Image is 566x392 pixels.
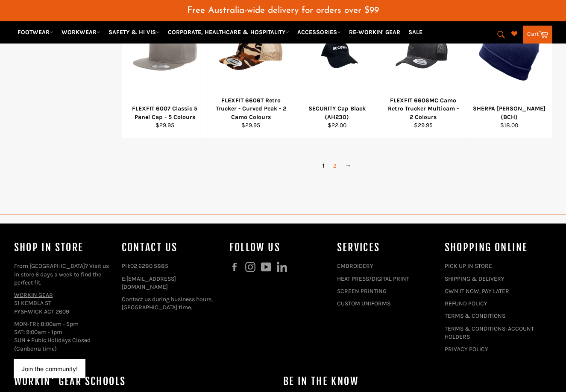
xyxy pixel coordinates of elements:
[445,241,544,255] h4: SHOPPING ONLINE
[445,346,488,353] a: PRIVACY POLICY
[346,25,404,40] a: RE-WORKIN' GEAR
[14,291,113,316] p: 51 KEMBLA ST FYSHWICK ACT 2609
[318,160,329,172] span: 1
[187,6,379,15] span: Free Australia-wide delivery for orders over $99
[341,160,355,172] a: →
[58,25,104,40] a: WORKWEAR
[445,300,487,307] a: REFUND POLICY
[122,295,221,312] p: Contact us during business hours, [GEOGRAPHIC_DATA] time.
[14,320,113,353] p: MON-FRI: 8:00am - 5pm SAT: 9:00am - 1pm SUN + Pubic Holidays Closed (Canberra time)
[283,375,544,389] h4: Be in the know
[122,262,221,270] p: PH:
[329,160,341,172] a: 2
[445,275,504,282] a: SHIPPING & DELIVERY
[337,275,409,282] a: HEAT PRESS/DIGITAL PRINT
[337,241,436,255] h4: services
[405,25,426,40] a: SALE
[14,291,53,299] a: WORKIN GEAR
[299,105,375,121] div: SECURITY Cap Black (AH230)
[14,375,275,389] h4: WORKIN' GEAR SCHOOLS
[337,300,390,307] a: CUSTOM UNIFORMS
[294,25,344,40] a: ACCESSORIES
[445,325,534,340] a: TERMS & CONDITIONS: ACCOUNT HOLDERS
[523,26,552,44] a: Cart
[164,25,293,40] a: CORPORATE, HEALTHCARE & HOSPITALITY
[14,262,113,287] p: From [GEOGRAPHIC_DATA]? Visit us in store 6 days a week to find the perfect fit.
[122,275,221,291] p: E:
[337,287,387,295] a: SCREEN PRINTING
[386,96,461,121] div: FLEXFIT 6606MC Camo Retro Trucker Multicam - 2 Colours
[445,287,509,295] a: OWN IT NOW, PAY LATER
[130,262,168,270] a: 02 6280 5885
[14,241,113,255] h4: Shop In Store
[445,312,505,319] a: TERMS & CONDITIONS
[122,275,176,290] a: [EMAIL_ADDRESS][DOMAIN_NAME]
[127,105,202,121] div: FLEXFIT 6007 Classic 5 Panel Cap - 5 Colours
[472,105,547,121] div: SHERPA [PERSON_NAME] (BCH)
[21,365,78,372] button: Join the community!
[122,241,221,255] h4: Contact Us
[337,262,373,270] a: EMBROIDERY
[14,25,57,40] a: FOOTWEAR
[229,241,328,255] h4: Follow us
[105,25,163,40] a: SAFETY & HI VIS
[214,96,289,121] div: FLEXFIT 6606T Retro Trucker - Curved Peak - 2 Camo Colours
[445,262,492,270] a: PICK UP IN STORE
